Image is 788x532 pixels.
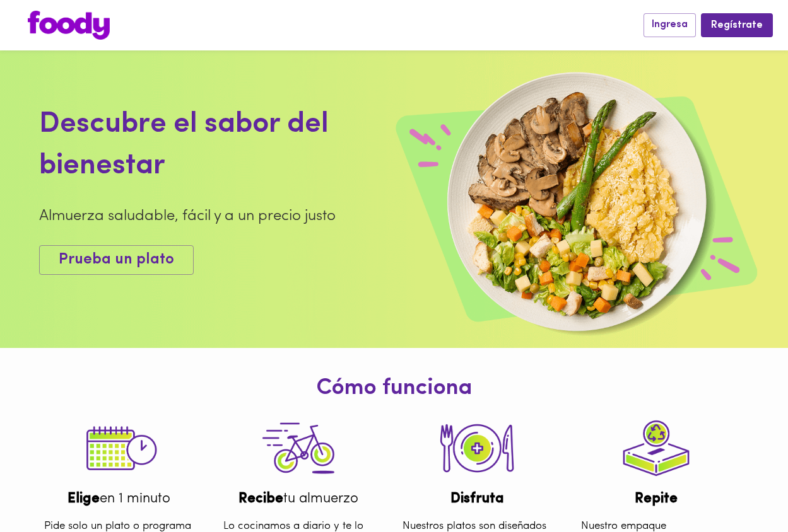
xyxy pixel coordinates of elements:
[75,408,163,490] img: tutorial-step-1.png
[450,492,504,506] b: Disfruta
[644,13,696,37] button: Ingresa
[59,251,174,269] span: Prueba un plato
[9,376,779,402] h1: Cómo funciona
[612,408,700,490] img: tutorial-step-4.png
[39,245,194,275] button: Prueba un plato
[35,489,204,509] div: en 1 minuto
[711,20,763,32] span: Regístrate
[715,459,775,519] iframe: Messagebird Livechat Widget
[433,408,521,490] img: tutorial-step-2.png
[701,13,773,37] button: Regístrate
[214,489,383,509] div: tu almuerzo
[635,492,678,506] b: Repite
[39,205,355,227] div: Almuerza saludable, fácil y a un precio justo
[68,492,100,506] b: Elige
[652,19,688,31] span: Ingresa
[238,492,283,506] b: Recibe
[39,104,355,187] div: Descubre el sabor del bienestar
[28,11,110,40] img: logo.png
[254,408,343,490] img: tutorial-step-3.png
